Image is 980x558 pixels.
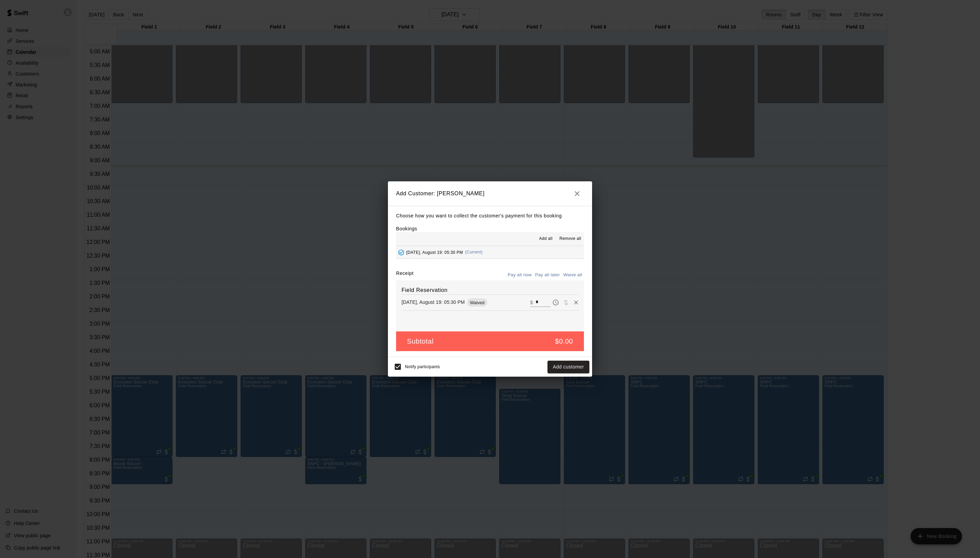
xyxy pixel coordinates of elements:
[561,270,584,280] button: Waive all
[561,299,571,305] span: Waive payment
[557,233,584,244] button: Remove all
[406,250,463,255] span: [DATE], August 19: 05:30 PM
[396,212,584,220] p: Choose how you want to collect the customer's payment for this booking
[402,299,465,306] p: [DATE], August 19: 05:30 PM
[467,300,487,305] span: Waived
[548,361,589,373] button: Add customer
[559,235,581,242] span: Remove all
[465,250,483,255] span: (Current)
[388,181,592,206] h2: Add Customer: [PERSON_NAME]
[396,246,584,259] button: Added - Collect Payment[DATE], August 19: 05:30 PM(Current)
[405,365,440,370] span: Notify participants
[530,299,533,306] p: $
[396,270,413,280] label: Receipt
[407,337,434,346] h5: Subtotal
[396,226,417,231] label: Bookings
[506,270,534,280] button: Pay all now
[539,235,553,242] span: Add all
[402,286,578,295] h6: Field Reservation
[535,233,557,244] button: Add all
[551,299,561,305] span: Pay later
[555,337,573,346] h5: $0.00
[396,247,406,258] button: Added - Collect Payment
[534,270,562,280] button: Pay all later
[571,297,581,308] button: Remove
